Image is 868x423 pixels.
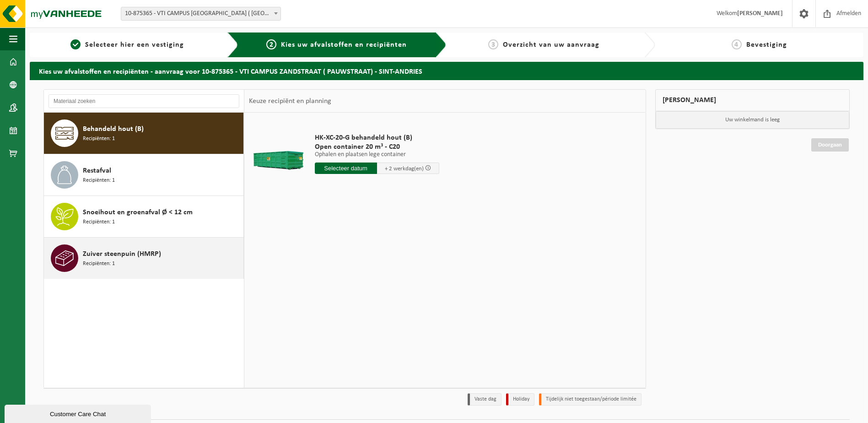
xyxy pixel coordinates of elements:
[655,89,850,111] div: [PERSON_NAME]
[281,41,407,49] span: Kies uw afvalstoffen en recipiënten
[468,393,501,406] li: Vaste dag
[539,393,642,406] li: Tijdelijk niet toegestaan/période limitée
[5,403,153,423] iframe: chat widget
[44,113,244,154] button: Behandeld hout (B) Recipiënten: 1
[70,39,81,49] span: 1
[121,7,281,21] span: 10-875365 - VTI CAMPUS ZANDSTRAAT ( PAUWSTRAAT) - SINT-ANDRIES
[83,124,144,135] span: Behandeld hout (B)
[44,154,244,196] button: Restafval Recipiënten: 1
[506,393,534,406] li: Holiday
[737,10,783,17] strong: [PERSON_NAME]
[503,41,599,49] span: Overzicht van uw aanvraag
[83,249,161,260] span: Zuiver steenpuin (HMRP)
[83,260,115,268] span: Recipiënten: 1
[85,41,184,49] span: Selecteer hier een vestiging
[315,152,439,158] p: Ophalen en plaatsen lege container
[121,7,280,20] span: 10-875365 - VTI CAMPUS ZANDSTRAAT ( PAUWSTRAAT) - SINT-ANDRIES
[315,133,439,142] span: HK-XC-20-G behandeld hout (B)
[266,39,276,49] span: 2
[30,62,863,80] h2: Kies uw afvalstoffen en recipiënten - aanvraag voor 10-875365 - VTI CAMPUS ZANDSTRAAT ( PAUWSTRAA...
[44,238,244,279] button: Zuiver steenpuin (HMRP) Recipiënten: 1
[44,196,244,238] button: Snoeihout en groenafval Ø < 12 cm Recipiënten: 1
[83,135,115,143] span: Recipiënten: 1
[315,163,377,174] input: Selecteer datum
[315,142,439,152] span: Open container 20 m³ - C20
[83,176,115,185] span: Recipiënten: 1
[49,94,239,108] input: Materiaal zoeken
[385,166,424,172] span: + 2 werkdag(en)
[811,138,849,152] a: Doorgaan
[732,39,742,49] span: 4
[244,90,336,113] div: Keuze recipiënt en planning
[83,218,115,227] span: Recipiënten: 1
[34,39,220,50] a: 1Selecteer hier een vestiging
[83,165,111,176] span: Restafval
[656,111,850,129] p: Uw winkelmand is leeg
[488,39,498,49] span: 3
[83,207,193,218] span: Snoeihout en groenafval Ø < 12 cm
[746,41,787,49] span: Bevestiging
